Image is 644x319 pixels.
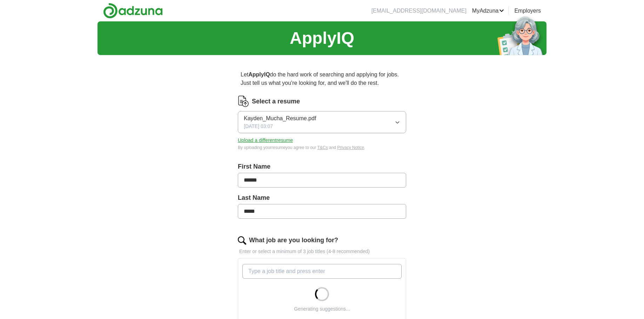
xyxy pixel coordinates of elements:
div: Generating suggestions... [294,305,350,313]
a: Privacy Notice [337,145,364,150]
p: Let do the hard work of searching and applying for jobs. Just tell us what you're looking for, an... [238,68,406,90]
label: What job are you looking for? [249,236,338,245]
img: Adzuna logo [103,3,163,19]
a: Employers [514,7,541,15]
img: search.png [238,236,246,245]
p: Enter or select a minimum of 3 job titles (4-8 recommended) [238,248,406,255]
label: Select a resume [252,97,300,106]
h1: ApplyIQ [290,26,354,51]
span: Kayden_Mucha_Resume.pdf [244,114,316,123]
a: T&Cs [317,145,328,150]
img: CV Icon [238,96,249,107]
label: Last Name [238,193,406,203]
span: [DATE] 03:07 [244,123,273,130]
a: MyAdzuna [472,7,504,15]
input: Type a job title and press enter [242,264,402,279]
label: First Name [238,162,406,171]
strong: ApplyIQ [248,72,270,77]
div: By uploading your resume you agree to our and . [238,144,406,151]
li: [EMAIL_ADDRESS][DOMAIN_NAME] [371,7,467,15]
button: Upload a differentresume [238,137,293,144]
button: Kayden_Mucha_Resume.pdf[DATE] 03:07 [238,111,406,133]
